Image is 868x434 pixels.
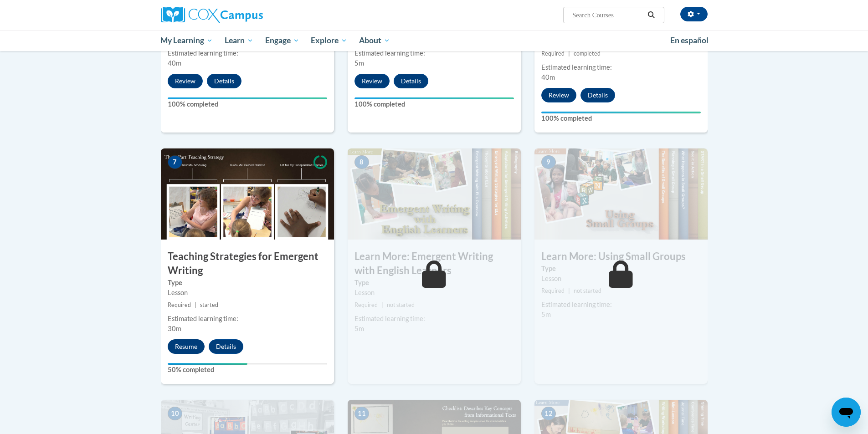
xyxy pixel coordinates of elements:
[265,35,299,46] span: Engage
[354,325,364,332] span: 5m
[394,74,428,88] button: Details
[354,301,378,308] span: Required
[644,10,658,20] button: Search
[670,36,709,45] span: En español
[161,7,334,23] a: Cox Campus
[168,365,327,375] label: 50% completed
[209,339,243,354] button: Details
[541,88,576,102] button: Review
[168,314,327,324] div: Estimated learning time:
[354,97,514,99] div: Your progress
[541,274,701,284] div: Lesson
[354,407,369,420] span: 11
[168,301,191,308] span: Required
[168,97,327,99] div: Your progress
[354,155,369,169] span: 8
[161,250,334,278] h3: Teaching Strategies for Emergent Writing
[219,30,259,51] a: Learn
[348,148,521,240] img: Course Image
[311,35,347,46] span: Explore
[147,30,721,51] div: Main menu
[541,113,701,123] label: 100% completed
[664,31,714,50] a: En español
[354,59,364,67] span: 5m
[387,301,415,308] span: not started
[541,287,565,294] span: Required
[680,7,708,21] button: Account Settings
[574,287,601,294] span: not started
[195,301,196,308] span: |
[541,264,701,274] label: Type
[168,339,205,354] button: Resume
[354,288,514,298] div: Lesson
[541,311,551,318] span: 5m
[541,112,701,113] div: Your progress
[354,99,514,109] label: 100% completed
[168,48,327,58] div: Estimated learning time:
[568,287,570,294] span: |
[354,48,514,58] div: Estimated learning time:
[168,278,327,288] label: Type
[225,35,253,46] span: Learn
[541,73,555,81] span: 40m
[541,62,701,72] div: Estimated learning time:
[259,30,305,51] a: Engage
[168,288,327,298] div: Lesson
[359,35,390,46] span: About
[580,88,615,102] button: Details
[832,398,861,427] iframe: Button to launch messaging window
[168,59,181,67] span: 40m
[354,74,390,88] button: Review
[354,278,514,288] label: Type
[541,50,565,57] span: Required
[200,301,218,308] span: started
[168,325,181,332] span: 30m
[348,250,521,278] h3: Learn More: Emergent Writing with English Learners
[354,314,514,324] div: Estimated learning time:
[534,250,708,264] h3: Learn More: Using Small Groups
[207,74,241,88] button: Details
[541,407,556,420] span: 12
[168,155,182,169] span: 7
[160,35,213,46] span: My Learning
[168,407,182,420] span: 10
[541,155,556,169] span: 9
[568,50,570,57] span: |
[168,74,203,88] button: Review
[155,30,219,51] a: My Learning
[353,30,396,51] a: About
[161,7,263,23] img: Cox Campus
[574,50,601,57] span: completed
[305,30,353,51] a: Explore
[168,363,247,365] div: Your progress
[541,300,701,310] div: Estimated learning time:
[381,301,383,308] span: |
[571,10,644,20] input: Search Courses
[161,148,334,240] img: Course Image
[168,99,327,109] label: 100% completed
[534,148,708,240] img: Course Image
